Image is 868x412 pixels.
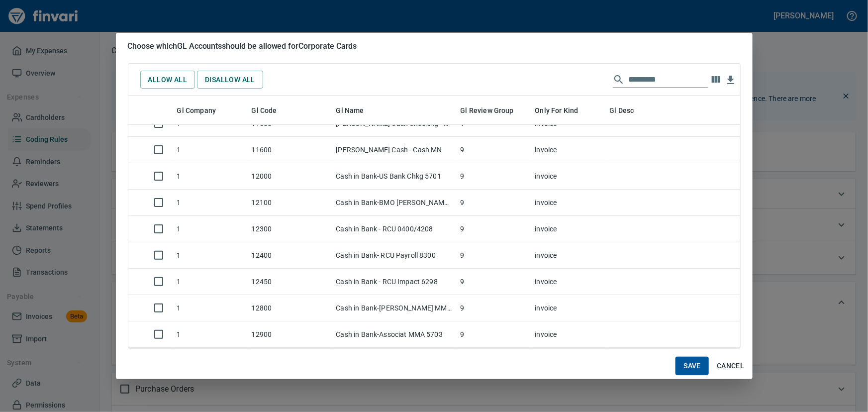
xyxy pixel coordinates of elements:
button: Allow All [140,71,195,89]
button: Save [675,357,709,375]
td: 9 [457,137,531,163]
button: Choose columns to display [708,72,723,87]
td: 1 [173,190,248,216]
td: 12900 [248,321,332,348]
span: Cancel [717,360,744,372]
td: 12960 [248,348,332,374]
span: Gl Desc [610,104,634,116]
button: Disallow All [197,71,263,89]
td: Cash in Bank-US Bank Chkg 5701 [332,163,457,190]
td: Cash in Bank-Associat MMA 5703 [332,321,457,348]
td: Cash in Bank-CCF MMA 4858 [332,348,457,374]
td: invoice [531,137,606,163]
td: 12100 [248,190,332,216]
span: Save [683,360,701,372]
td: invoice [531,321,606,348]
span: Gl Name [336,104,364,116]
td: invoice [531,295,606,321]
td: invoice [531,348,606,374]
td: 11600 [248,137,332,163]
button: Download table [723,73,738,88]
span: Gl Desc [610,104,647,116]
span: Gl Name [336,104,377,116]
td: invoice [531,242,606,269]
span: Gl Code [252,104,290,116]
span: Only For Kind [535,104,591,116]
td: 12300 [248,216,332,242]
span: Gl Review Group [461,104,527,116]
td: 1 [173,295,248,321]
td: 12000 [248,163,332,190]
td: 9 [457,163,531,190]
span: Only For Kind [535,104,579,116]
td: 1 [173,321,248,348]
td: Cash in Bank - RCU Impact 6298 [332,269,457,295]
td: Cash in Bank- RCU Payroll 8300 [332,242,457,269]
span: Disallow All [205,74,255,86]
button: Cancel [713,357,748,375]
td: invoice [531,163,606,190]
td: 9 [457,242,531,269]
span: Gl Review Group [461,104,514,116]
td: 9 [457,190,531,216]
td: [PERSON_NAME] Cash - Cash MN [332,137,457,163]
td: 9 [457,321,531,348]
td: invoice [531,269,606,295]
td: 1 [173,269,248,295]
td: 1 [173,216,248,242]
td: 9 [457,216,531,242]
td: Cash in Bank - RCU 0400/4208 [332,216,457,242]
td: Cash in Bank-BMO [PERSON_NAME] 1355 [332,190,457,216]
td: Cash in Bank-[PERSON_NAME] MMA 0348 [332,295,457,321]
h5: Choose which GL Accounts should be allowed for Corporate Cards [128,41,741,51]
td: 9 [457,295,531,321]
td: 12450 [248,269,332,295]
td: 1 [173,242,248,269]
span: Gl Code [252,104,277,116]
td: 1 [173,163,248,190]
td: 9 [457,348,531,374]
span: Gl Company [177,104,229,116]
span: Gl Company [177,104,216,116]
td: 12400 [248,242,332,269]
td: 12800 [248,295,332,321]
td: 1 [173,348,248,374]
span: Allow All [148,74,188,86]
td: 9 [457,269,531,295]
td: 1 [173,137,248,163]
td: invoice [531,190,606,216]
td: invoice [531,216,606,242]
